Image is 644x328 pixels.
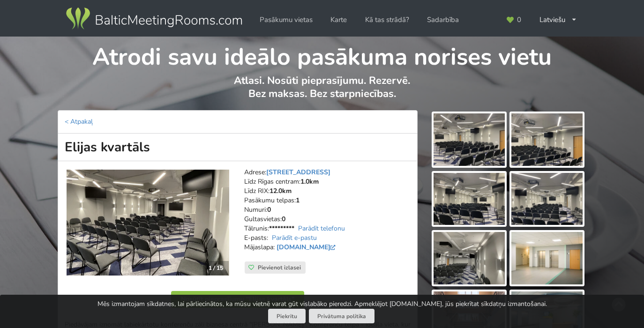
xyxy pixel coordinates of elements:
[434,113,505,166] img: Elijas kvartāls | Rīga | Pasākumu vieta - galerijas bilde
[203,261,229,275] div: 1 / 15
[65,117,93,126] a: < Atpakaļ
[58,134,418,161] h1: Elijas kvartāls
[434,173,505,225] img: Elijas kvartāls | Rīga | Pasākumu vieta - galerijas bilde
[517,16,521,23] span: 0
[272,233,317,242] a: Parādīt e-pastu
[244,168,411,261] address: Adrese: Līdz Rīgas centram: Līdz RIX: Pasākumu telpas: Numuri: Gultasvietas: Tālrunis: E-pasts: M...
[67,170,229,276] img: Konferenču centrs | Rīga | Elijas kvartāls
[268,309,306,323] button: Piekrītu
[270,186,292,195] strong: 12.0km
[67,170,229,276] a: Konferenču centrs | Rīga | Elijas kvartāls 1 / 15
[171,291,304,308] button: Nosūtīt pieprasījumu "Elijas kvartāls"
[296,196,300,205] strong: 1
[324,11,353,29] a: Karte
[434,232,505,284] img: Elijas kvartāls | Rīga | Pasākumu vieta - galerijas bilde
[64,6,244,32] img: Baltic Meeting Rooms
[533,11,584,29] div: Latviešu
[258,264,301,271] span: Pievienot izlasei
[300,177,319,186] strong: 1.0km
[298,224,345,233] a: Parādīt telefonu
[309,309,374,323] a: Privātuma politika
[511,173,583,225] img: Elijas kvartāls | Rīga | Pasākumu vieta - galerijas bilde
[420,11,465,29] a: Sadarbība
[266,168,330,177] a: [STREET_ADDRESS]
[511,232,583,284] img: Elijas kvartāls | Rīga | Pasākumu vieta - galerijas bilde
[58,37,586,72] h1: Atrodi savu ideālo pasākuma norises vietu
[511,113,583,166] img: Elijas kvartāls | Rīga | Pasākumu vieta - galerijas bilde
[282,215,285,224] strong: 0
[359,11,416,29] a: Kā tas strādā?
[58,74,586,110] p: Atlasi. Nosūti pieprasījumu. Rezervē. Bez maksas. Bez starpniecības.
[253,11,319,29] a: Pasākumu vietas
[277,243,338,252] a: [DOMAIN_NAME]
[267,205,271,214] strong: 0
